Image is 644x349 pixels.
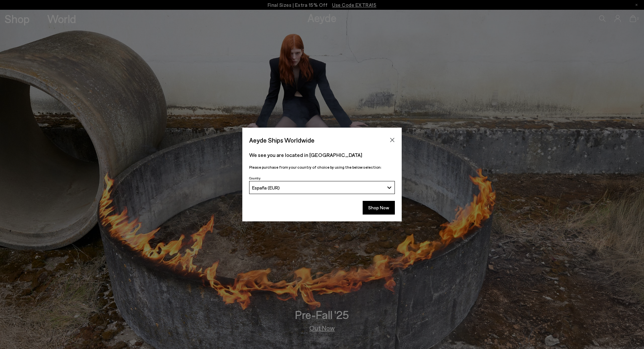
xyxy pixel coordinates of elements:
[252,185,280,190] span: España (EUR)
[387,135,397,145] button: Close
[249,164,395,170] p: Please purchase from your country of choice by using the below selection:
[249,151,395,159] p: We see you are located in [GEOGRAPHIC_DATA]
[249,176,261,180] span: Country
[249,134,315,146] span: Aeyde Ships Worldwide
[363,201,395,215] button: Shop Now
